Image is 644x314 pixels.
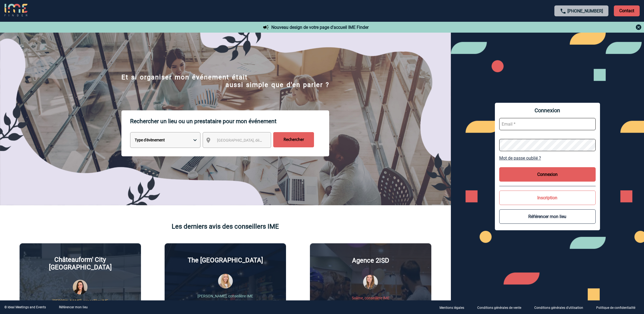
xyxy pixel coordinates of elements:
[499,209,596,224] button: Référencer mon lieu
[130,110,329,132] p: Rechercher un lieu ou un prestataire pour mon événement
[499,118,596,130] input: Email *
[435,305,473,310] a: Mentions légales
[560,8,566,14] img: call-24-px.png
[352,296,389,300] p: Solène, conseillère IME
[473,305,530,310] a: Conditions générales de vente
[596,306,635,310] p: Politique de confidentialité
[217,138,293,142] span: [GEOGRAPHIC_DATA], département, région...
[499,191,596,205] button: Inscription
[439,306,464,310] p: Mentions légales
[477,306,521,310] p: Conditions générales de vente
[530,305,592,310] a: Conditions générales d'utilisation
[614,5,640,16] p: Contact
[499,107,596,114] span: Connexion
[4,305,46,309] div: © Ideal Meetings and Events
[52,299,108,303] p: [PERSON_NAME], conseillère IME
[499,167,596,182] button: Connexion
[592,305,644,310] a: Politique de confidentialité
[59,305,88,309] a: Référencer mon lieu
[567,8,603,14] a: [PHONE_NUMBER]
[197,294,253,298] p: [PERSON_NAME], conseillère IME
[273,132,314,147] input: Rechercher
[534,306,583,310] p: Conditions générales d'utilisation
[499,156,596,161] a: Mot de passe oublié ?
